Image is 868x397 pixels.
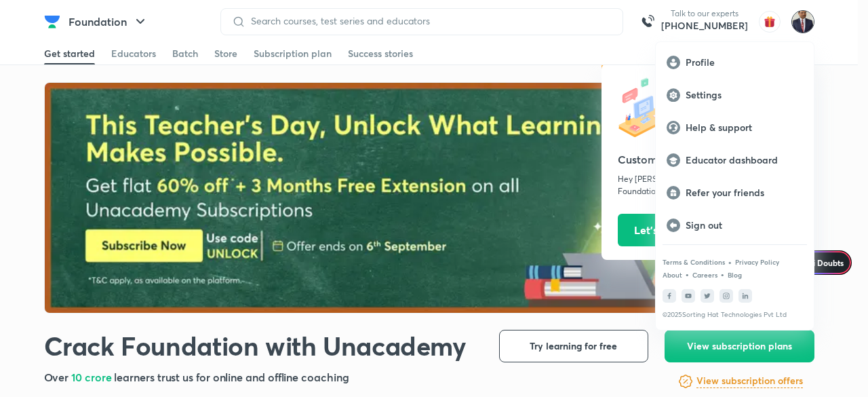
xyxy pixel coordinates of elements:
p: Educator dashboard [686,154,803,166]
div: • [685,268,690,280]
a: Settings [656,79,814,111]
a: Help & support [656,111,814,144]
a: Profile [656,46,814,79]
a: Blog [728,271,742,279]
p: Profile [686,56,803,69]
a: About [663,271,682,279]
a: Terms & Conditions [663,258,725,266]
p: Sign out [686,219,803,231]
div: • [720,268,725,280]
a: Refer your friends [656,176,814,209]
p: Settings [686,89,803,101]
a: Careers [692,271,717,279]
div: • [728,256,732,268]
p: Help & support [686,121,803,134]
p: Refer your friends [686,187,803,199]
a: Educator dashboard [656,144,814,176]
p: © 2025 Sorting Hat Technologies Pvt Ltd [663,311,807,319]
a: Privacy Policy [735,258,779,266]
